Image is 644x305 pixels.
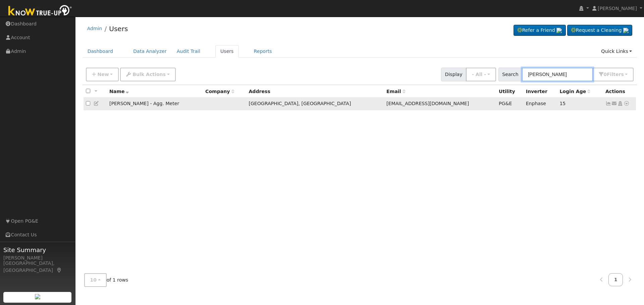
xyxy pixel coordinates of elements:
button: - All - [466,68,496,81]
a: Show Graph [605,101,611,106]
div: Inverter [526,88,555,95]
td: [PERSON_NAME] - Agg. Meter [107,98,203,110]
img: retrieve [556,28,562,33]
a: Request a Cleaning [567,25,632,36]
a: Edit User [94,101,100,106]
div: [PERSON_NAME] [3,254,72,261]
div: Address [249,88,382,95]
button: 10 [84,273,107,287]
button: New [86,68,119,81]
span: New [97,72,109,77]
span: Search [498,68,522,81]
img: retrieve [35,294,40,299]
span: 07/28/2025 11:45:52 AM [559,101,566,106]
button: 0Filters [593,68,634,81]
span: Filter [607,72,624,77]
img: retrieve [623,28,629,33]
a: Data Analyzer [128,45,172,58]
a: Other actions [624,100,630,107]
span: 10 [90,277,97,283]
a: Refer a Friend [514,25,566,36]
a: Users [109,25,128,33]
a: 1 [608,273,623,286]
input: Search [522,68,593,81]
a: Quick Links [596,45,637,58]
span: Company name [205,89,234,94]
span: Days since last login [559,89,590,94]
span: Name [109,89,129,94]
span: [EMAIL_ADDRESS][DOMAIN_NAME] [386,101,469,106]
span: Display [441,68,466,81]
a: Dashboard [83,45,118,58]
span: Email [386,89,405,94]
div: Utility [499,88,521,95]
span: Enphase [526,101,546,106]
a: jordanjsmith@comcast.net [611,100,618,107]
a: Login As [617,101,623,106]
span: [PERSON_NAME] [598,6,637,11]
div: Actions [605,88,634,95]
a: Reports [249,45,277,58]
span: of 1 rows [84,273,128,287]
span: Site Summary [3,245,72,254]
span: s [621,72,624,77]
a: Audit Trail [172,45,205,58]
div: [GEOGRAPHIC_DATA], [GEOGRAPHIC_DATA] [3,260,72,274]
button: Bulk Actions [120,68,175,81]
a: Users [215,45,239,58]
a: Map [56,268,62,273]
img: Know True-Up [5,4,75,19]
td: [GEOGRAPHIC_DATA], [GEOGRAPHIC_DATA] [246,98,384,110]
a: Admin [87,26,102,31]
span: Bulk Actions [132,72,166,77]
span: PG&E [499,101,512,106]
